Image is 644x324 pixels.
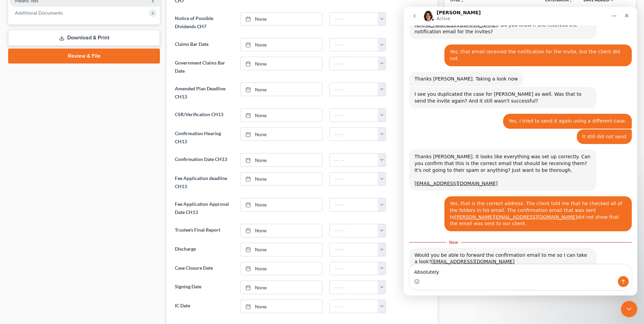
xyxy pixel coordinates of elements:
a: None [241,224,322,237]
a: None [241,38,322,51]
input: -- : -- [330,154,378,166]
a: None [241,83,322,96]
input: -- : -- [330,128,378,141]
label: IC Date [171,300,237,313]
input: -- : -- [330,281,378,294]
a: None [241,109,322,122]
input: -- : -- [330,173,378,185]
a: Review & File [8,49,160,64]
a: None [241,128,322,141]
label: Trustee's Final Report [171,224,237,237]
iframe: Intercom live chat [621,301,637,317]
label: Claims Bar Date [171,38,237,52]
a: None [241,262,322,275]
label: Fee Application deadline CH13 [171,172,237,193]
a: None [241,300,322,313]
input: -- : -- [330,13,378,25]
input: -- : -- [330,57,378,70]
a: Download & Print [8,30,160,46]
label: Fee Application Approval Date CH13 [171,198,237,218]
a: None [241,173,322,185]
input: -- : -- [330,83,378,96]
input: -- : -- [330,38,378,51]
a: None [241,154,322,166]
a: None [241,243,322,256]
iframe: Intercom live chat [404,7,637,295]
a: None [241,57,322,70]
input: -- : -- [330,243,378,256]
input: -- : -- [330,300,378,313]
input: -- : -- [330,198,378,211]
a: None [241,281,322,294]
label: Confirmation Date CH13 [171,153,237,167]
a: None [241,198,322,211]
label: Discharge [171,243,237,256]
label: Case Closure Date [171,262,237,275]
label: Amended Plan Deadline CH13 [171,83,237,103]
label: Signing Date [171,281,237,294]
a: None [241,13,322,25]
input: -- : -- [330,224,378,237]
span: Additional Documents [15,10,63,16]
input: -- : -- [330,262,378,275]
label: Government Claims Bar Date [171,57,237,77]
label: CSR/Verification CH13 [171,108,237,122]
label: Confirmation Hearing CH13 [171,127,237,148]
input: -- : -- [330,109,378,122]
label: Notice of Possible Dividends CH7 [171,12,237,33]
